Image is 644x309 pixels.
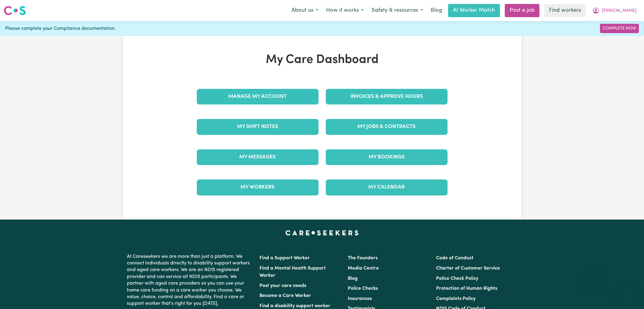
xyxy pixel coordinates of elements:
a: Police Checks [348,286,378,291]
a: My Messages [197,149,319,165]
span: [PERSON_NAME] [602,8,636,14]
button: How it works [322,4,368,17]
a: Post a job [505,4,539,17]
a: Post your care needs [259,283,306,288]
a: Careseekers home page [285,230,359,235]
a: My Calendar [326,179,448,195]
button: About us [287,4,322,17]
a: Media Centre [348,266,379,271]
a: Find a Mental Health Support Worker [259,266,326,278]
button: My Account [588,4,640,17]
a: Invoices & Approve Hours [326,89,448,105]
a: Blog [348,276,358,281]
button: Safety & resources [368,4,427,17]
a: Careseekers logo [4,4,26,17]
img: Careseekers logo [4,5,26,16]
a: Protection of Human Rights [436,286,497,291]
a: Manage My Account [197,89,319,105]
a: Charter of Customer Service [436,266,500,271]
a: Complete Now [600,24,639,33]
h1: My Care Dashboard [193,53,451,67]
a: My Jobs & Contracts [326,119,448,135]
a: Complaints Policy [436,296,476,301]
a: My Workers [197,179,319,195]
a: Find a Support Worker [259,256,310,261]
a: Become a Care Worker [259,293,311,298]
a: Police Check Policy [436,276,478,281]
a: My Shift Notes [197,119,319,135]
iframe: Button to launch messaging window [620,285,639,304]
a: The Founders [348,256,378,261]
a: AI Worker Match [448,4,500,17]
a: Blog [427,4,446,17]
a: Code of Conduct [436,256,473,261]
a: My Bookings [326,149,448,165]
a: Find a disability support worker [259,304,330,308]
span: Please complete your Compliance documentation. [5,25,116,32]
a: Find workers [544,4,586,17]
a: Insurances [348,296,372,301]
iframe: Close message [588,270,600,282]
